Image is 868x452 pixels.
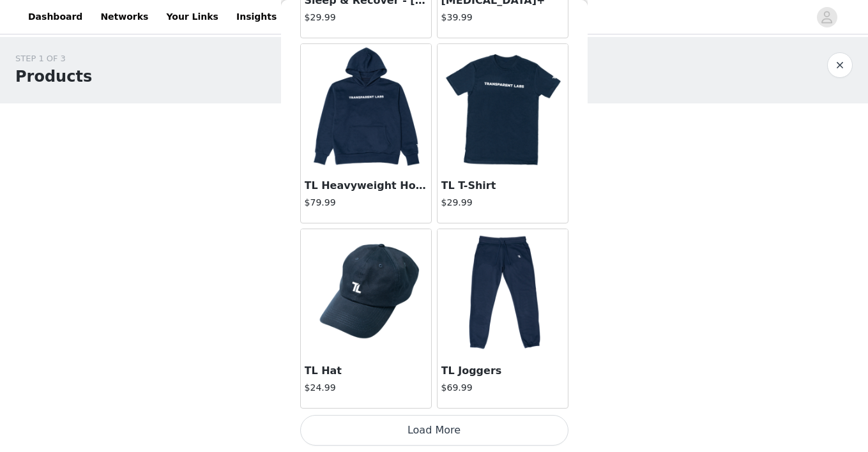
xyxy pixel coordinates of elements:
a: Dashboard [20,3,90,31]
h4: $79.99 [305,196,427,209]
div: STEP 1 OF 3 [15,52,92,65]
img: TL T-Shirt [439,44,567,172]
h1: Products [15,65,92,88]
h3: TL Hat [305,363,427,379]
a: Your Links [158,3,226,31]
h4: $29.99 [441,196,564,209]
button: Load More [300,415,568,446]
img: TL Heavyweight Hoodie [302,44,430,172]
h3: TL Joggers [441,363,564,379]
h3: TL T-Shirt [441,178,564,193]
a: Insights [229,3,284,31]
img: TL Hat [302,229,430,357]
h3: TL Heavyweight Hoodie [305,178,427,193]
img: TL Joggers [439,229,567,357]
h4: $39.99 [441,11,564,24]
div: avatar [821,7,833,27]
h4: $69.99 [441,381,564,395]
a: Networks [93,3,156,31]
h4: $29.99 [305,11,427,24]
h4: $24.99 [305,381,427,395]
